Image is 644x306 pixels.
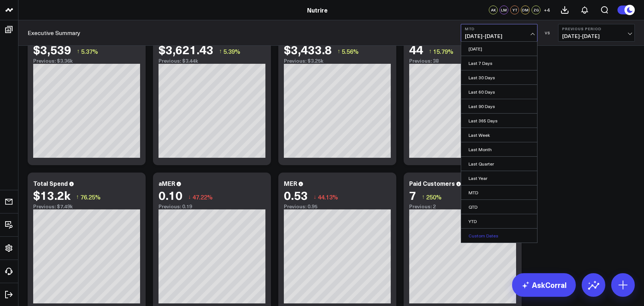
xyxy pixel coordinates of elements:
[188,192,191,202] span: ↓
[77,46,80,56] span: ↑
[433,47,453,55] span: 15.79%
[465,33,533,39] span: [DATE] - [DATE]
[223,47,240,55] span: 5.39%
[159,43,213,56] div: $3,621.43
[461,42,537,56] a: [DATE]
[409,188,416,202] div: 7
[544,7,550,13] span: + 4
[284,204,391,209] div: Previous: 0.95
[159,58,265,64] div: Previous: $3.44k
[284,188,308,202] div: 0.53
[409,179,455,187] div: Paid Customers
[313,192,316,202] span: ↓
[426,193,442,201] span: 250%
[461,114,537,128] a: Last 365 Days
[81,47,98,55] span: 5.37%
[219,46,222,56] span: ↑
[318,193,338,201] span: 44.13%
[76,192,79,202] span: ↑
[461,56,537,70] a: Last 7 Days
[159,179,175,187] div: aMER
[33,204,140,209] div: Previous: $7.49k
[461,157,537,171] a: Last Quarter
[461,99,537,113] a: Last 90 Days
[461,70,537,84] a: Last 30 Days
[284,58,391,64] div: Previous: $3.25k
[159,204,265,209] div: Previous: 0.19
[284,179,297,187] div: MER
[461,128,537,142] a: Last Week
[284,43,332,56] div: $3,433.8
[409,204,516,209] div: Previous: 2
[192,193,213,201] span: 47.22%
[461,185,537,199] a: MTD
[461,85,537,99] a: Last 60 Days
[33,43,71,56] div: $3,539
[461,142,537,156] a: Last Month
[465,27,533,31] b: MTD
[562,33,631,39] span: [DATE] - [DATE]
[337,46,340,56] span: ↑
[409,58,516,64] div: Previous: 38
[33,58,140,64] div: Previous: $3.36k
[512,273,576,297] a: AskCorral
[499,6,508,14] div: LM
[307,6,328,14] a: Nutrire
[489,6,498,14] div: AK
[33,179,68,187] div: Total Spend
[558,24,635,42] button: Previous Period[DATE]-[DATE]
[562,27,631,31] b: Previous Period
[33,188,70,202] div: $13.2k
[461,171,537,185] a: Last Year
[159,188,182,202] div: 0.10
[542,6,551,14] button: +4
[28,29,80,37] a: Executive Summary
[532,6,540,14] div: ZG
[429,46,432,56] span: ↑
[510,6,519,14] div: YT
[409,43,423,56] div: 44
[461,214,537,228] a: YTD
[521,6,530,14] div: DM
[422,192,425,202] span: ↑
[461,229,537,243] a: Custom Dates
[461,200,537,214] a: QTD
[342,47,359,55] span: 5.56%
[541,31,554,35] div: VS
[461,24,537,42] button: MTD[DATE]-[DATE]
[80,193,101,201] span: 76.25%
